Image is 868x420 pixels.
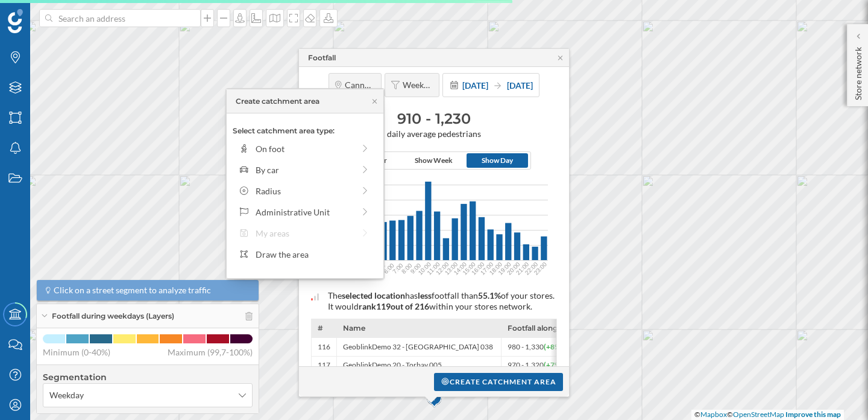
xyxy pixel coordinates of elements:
text: 22:00 [524,261,539,276]
text: 16:00 [470,261,486,276]
span: Weekday [403,80,433,91]
span: [DATE] [462,80,488,91]
span: The [328,290,342,301]
span: Footfall along the street segment [508,323,565,332]
h3: 910 - 1,230 [305,109,563,129]
span: 216 [415,301,429,311]
div: On foot [256,142,354,155]
div: Administrative Unit [256,206,354,218]
text: 11:00 [426,261,441,276]
text: 15:00 [461,261,477,276]
span: Minimum (0-40%) [43,346,110,358]
span: Weekday [49,389,84,401]
span: 119 [376,301,391,311]
p: Select catchment area type: [233,126,377,136]
img: Geoblink Logo [8,9,23,33]
text: 8:00 [400,262,414,275]
span: selected location [342,290,405,301]
span: [DATE] [507,80,533,91]
a: OpenStreetMap [733,410,784,419]
text: 20:00 [506,261,521,276]
text: 6:00 [382,262,395,275]
text: 14:00 [453,261,468,276]
span: Show Day [482,155,513,166]
text: 9:00 [409,262,423,275]
text: 19:00 [497,261,512,276]
p: Store network [852,42,864,100]
img: intelligent_assistant_bucket_0.svg [311,293,319,301]
span: rank [359,301,376,311]
span: Footfall during weekdays (Layers) [52,311,174,322]
span: 117 [318,360,330,370]
span: (+7%) [544,360,563,369]
div: Draw the area [256,248,371,261]
div: Create catchment area [236,96,319,107]
a: Mapbox [700,410,727,419]
a: Improve this map [785,410,841,419]
span: within your stores network. [429,301,532,311]
span: has [405,290,418,301]
span: 980 - 1,330 [508,342,563,352]
span: Maximum (99,7-100%) [168,346,253,358]
span: # [318,323,323,332]
h4: Segmentation [43,371,253,383]
span: less [418,290,432,301]
span: 55.1% [478,290,501,301]
span: 970 - 1,320 [508,360,563,370]
span: GeoblinkDemo 20 - Torbay 005 [343,360,442,370]
text: 7:00 [391,262,404,275]
span: 116 [318,342,330,352]
text: 17:00 [479,261,495,276]
span: footfall than [432,290,478,301]
span: Cannock Chase [345,80,375,91]
div: © © [691,410,844,420]
text: 21:00 [515,261,530,276]
span: Support [25,8,69,19]
span: of your stores. It would [328,290,555,311]
span: Name [343,323,365,332]
span: Click on a street segment to analyze traffic [54,284,211,296]
span: GeoblinkDemo 32 - [GEOGRAPHIC_DATA] 038 [343,342,493,352]
span: Show Week [415,155,453,166]
span: daily average pedestrians [305,129,563,139]
img: Marker [427,387,442,411]
text: 18:00 [488,261,504,276]
text: 12:00 [435,261,450,276]
text: 13:00 [444,261,459,276]
text: 10:00 [417,261,433,276]
span: (+8%) [544,342,563,351]
span: out of [391,301,413,311]
div: Radius [256,185,354,197]
div: Footfall [308,52,336,63]
text: 23:00 [533,261,549,276]
div: By car [256,164,354,176]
